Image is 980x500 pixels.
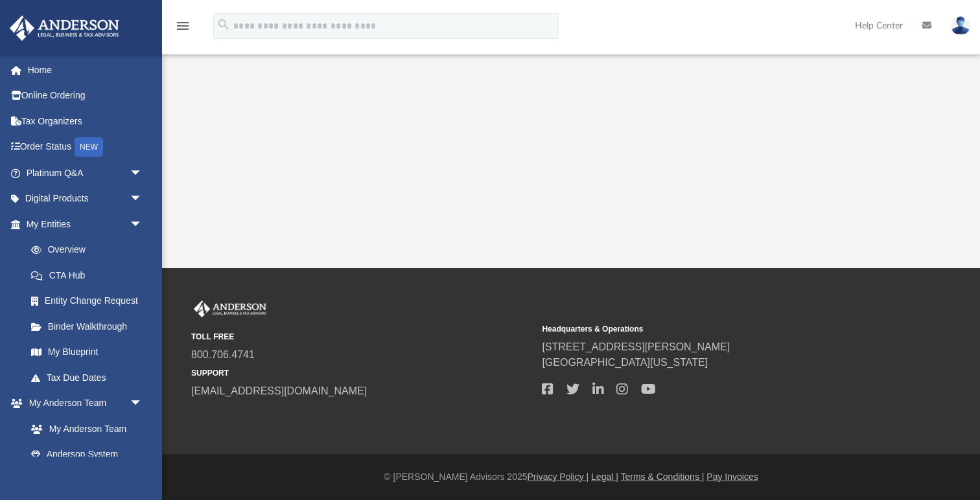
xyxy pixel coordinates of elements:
[130,186,156,212] span: arrow_drop_down
[621,472,705,482] a: Terms & Conditions |
[542,323,883,335] small: Headquarters & Operations
[18,288,162,314] a: Entity Change Request
[130,211,156,238] span: arrow_drop_down
[9,160,162,186] a: Platinum Q&Aarrow_drop_down
[18,262,162,288] a: CTA Hub
[191,367,533,379] small: SUPPORT
[9,211,162,237] a: My Entitiesarrow_drop_down
[591,472,618,482] a: Legal |
[951,16,970,35] img: User Pic
[18,237,162,263] a: Overview
[175,25,191,34] a: menu
[528,472,589,482] a: Privacy Policy |
[191,301,269,317] img: Anderson Advisors Platinum Portal
[9,134,162,161] a: Order StatusNEW
[191,349,255,360] a: 800.706.4741
[75,137,103,157] div: NEW
[175,18,191,34] i: menu
[130,391,156,417] span: arrow_drop_down
[130,160,156,187] span: arrow_drop_down
[18,313,162,339] a: Binder Walkthrough
[18,442,156,468] a: Anderson System
[9,83,162,109] a: Online Ordering
[9,108,162,134] a: Tax Organizers
[9,186,162,212] a: Digital Productsarrow_drop_down
[191,331,533,343] small: TOLL FREE
[216,17,231,32] i: search
[18,416,149,442] a: My Anderson Team
[6,16,123,41] img: Anderson Advisors Platinum Portal
[162,470,980,484] div: © [PERSON_NAME] Advisors 2025
[542,357,708,368] a: [GEOGRAPHIC_DATA][US_STATE]
[9,391,156,416] a: My Anderson Teamarrow_drop_down
[18,339,156,365] a: My Blueprint
[9,57,162,83] a: Home
[542,341,730,352] a: [STREET_ADDRESS][PERSON_NAME]
[706,472,758,482] a: Pay Invoices
[191,385,367,396] a: [EMAIL_ADDRESS][DOMAIN_NAME]
[18,365,162,391] a: Tax Due Dates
